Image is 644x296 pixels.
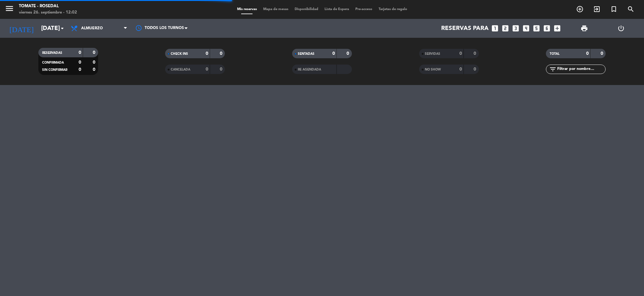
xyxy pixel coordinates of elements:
[352,8,375,11] span: Pre-acceso
[553,24,561,32] i: add_box
[93,50,97,55] strong: 0
[586,51,589,56] strong: 0
[260,8,291,11] span: Mapa de mesas
[171,52,188,55] span: CHECK INS
[79,60,81,65] strong: 0
[459,51,462,56] strong: 0
[42,61,64,64] span: CONFIRMADA
[42,68,67,71] span: SIN CONFIRMAR
[298,68,321,71] span: RE AGENDADA
[459,67,462,71] strong: 0
[491,24,499,32] i: looks_one
[610,5,618,13] i: turned_in_not
[19,3,77,9] div: Tomate - Rosedal
[19,9,77,16] div: viernes 26. septiembre - 12:02
[42,51,62,54] span: RESERVADAS
[593,5,601,13] i: exit_to_app
[93,67,97,72] strong: 0
[375,8,410,11] span: Tarjetas de regalo
[234,8,260,11] span: Mis reservas
[580,25,588,32] span: print
[617,25,625,32] i: power_settings_new
[171,68,190,71] span: CANCELADA
[501,24,509,32] i: looks_two
[522,24,530,32] i: looks_4
[332,51,335,56] strong: 0
[93,60,97,65] strong: 0
[474,67,477,71] strong: 0
[550,52,559,55] span: TOTAL
[512,24,520,32] i: looks_3
[557,66,605,73] input: Filtrar por nombre...
[532,24,541,32] i: looks_5
[58,25,66,32] i: arrow_drop_down
[79,50,81,55] strong: 0
[220,51,224,56] strong: 0
[321,8,352,11] span: Lista de Espera
[5,4,14,13] i: menu
[627,5,635,13] i: search
[576,5,584,13] i: add_circle_outline
[425,52,440,55] span: SERVIDAS
[543,24,551,32] i: looks_6
[602,19,639,38] div: LOG OUT
[601,51,604,56] strong: 0
[79,67,81,72] strong: 0
[220,67,224,71] strong: 0
[441,25,489,32] span: Reservas para
[291,8,321,11] span: Disponibilidad
[81,26,103,31] span: Almuerzo
[206,51,208,56] strong: 0
[549,65,557,73] i: filter_list
[347,51,350,56] strong: 0
[206,67,208,71] strong: 0
[474,51,477,56] strong: 0
[425,68,441,71] span: NO SHOW
[298,52,314,55] span: SENTADAS
[5,21,38,35] i: [DATE]
[5,4,14,15] button: menu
